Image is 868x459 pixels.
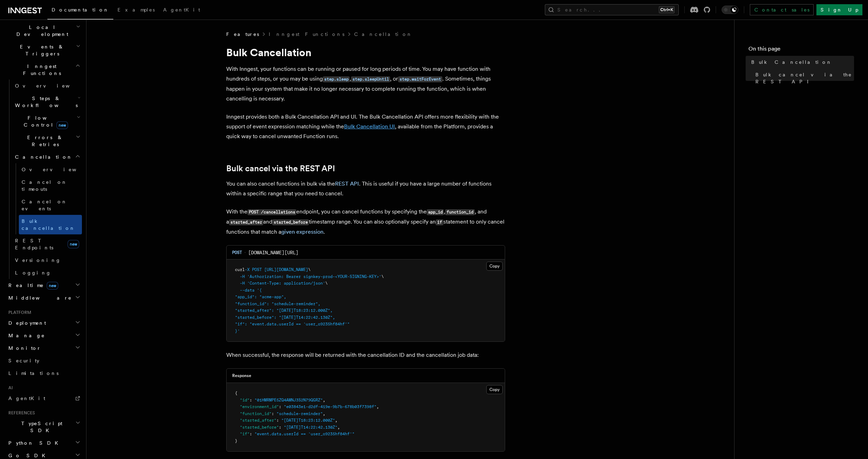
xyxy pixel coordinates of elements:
[240,281,245,286] span: -H
[12,234,82,254] a: REST Endpointsnew
[245,267,250,272] span: -X
[247,281,325,286] span: 'Content-Type: application/json'
[235,391,237,396] span: {
[335,180,359,187] a: REST API
[235,308,333,313] span: "started_after": "[DATE]T18:23:12.000Z",
[254,398,323,402] span: "01HMRMPE5ZQ4AMNJ3S2N79QGRZ"
[6,367,82,379] a: Limitations
[335,418,337,423] span: ,
[240,274,245,279] span: -H
[15,83,87,89] span: Overview
[6,40,82,60] button: Events & Triggers
[226,350,505,360] p: When successful, the response will be returned with the cancellation ID and the cancellation job ...
[279,404,281,409] span: :
[248,249,298,256] span: [DOMAIN_NAME][URL]
[337,425,340,430] span: ,
[6,60,82,80] button: Inngest Functions
[351,76,390,82] code: step.sleepUntil
[226,64,505,104] p: With Inngest, your functions can be running or paused for long periods of time. You may have func...
[247,274,381,279] span: 'Authorization: Bearer signkey-prod-<YOUR-SIGNING-KEY>'
[52,7,109,13] span: Documentation
[22,167,93,172] span: Overview
[323,75,350,82] a: step.sleep
[12,112,82,131] button: Flow Controlnew
[753,68,854,88] a: Bulk cancel via the REST API
[240,425,279,430] span: "started_before"
[159,2,204,19] a: AgentKit
[279,425,281,430] span: :
[226,164,335,173] a: Bulk cancel via the REST API
[226,46,505,59] h1: Bulk Cancellation
[113,2,159,19] a: Examples
[12,254,82,266] a: Versioning
[22,218,75,231] span: Bulk cancellation
[47,282,58,289] span: new
[6,452,50,459] span: Go SDK
[6,319,46,326] span: Deployment
[308,267,311,272] span: \
[6,63,75,77] span: Inngest Functions
[8,370,59,376] span: Limitations
[240,431,250,436] span: "if"
[6,43,76,57] span: Events & Triggers
[226,207,505,237] p: With the endpoint, you can cancel functions by specifying the , , and a and timestamp range. You ...
[816,4,862,15] a: Sign Up
[6,345,41,352] span: Monitor
[15,238,53,250] span: REST Endpoints
[545,4,679,15] button: Search...Ctrl+K
[235,438,237,443] span: }
[12,153,73,160] span: Cancellation
[56,121,68,129] span: new
[6,21,82,40] button: Local Development
[22,199,67,211] span: Cancel on events
[306,322,345,326] span: user_o9235hf84hf
[226,112,505,141] p: Inngest provides both a Bulk Cancellation API and UI. The Bulk Cancellation API offers more flexi...
[235,301,320,306] span: "function_id": "schedule-reminder",
[250,431,252,436] span: :
[240,418,276,423] span: "started_after"
[351,75,390,82] a: step.sleepUntil
[486,385,503,394] button: Copy
[240,288,254,293] span: --data
[6,332,45,339] span: Manage
[229,219,263,225] code: started_after
[254,431,355,436] span: "event.data.userId == 'user_o9235hf84hf'"
[6,24,76,38] span: Local Development
[68,240,79,248] span: new
[12,163,82,234] div: Cancellation
[248,209,296,215] code: POST /cancellations
[376,404,379,409] span: ,
[264,267,308,272] span: [URL][DOMAIN_NAME]
[269,31,344,38] a: Inngest Functions
[232,373,251,378] h3: Response
[281,228,323,235] a: given expression
[6,410,35,416] span: References
[252,267,262,272] span: POST
[6,439,62,446] span: Python SDK
[235,294,286,299] span: "app_id": "acme-app",
[235,329,240,333] span: }'
[6,329,82,342] button: Manage
[750,4,814,15] a: Contact sales
[6,420,75,434] span: TypeScript SDK
[6,317,82,329] button: Deployment
[12,80,82,92] a: Overview
[240,411,272,416] span: "function_id"
[19,215,82,234] a: Bulk cancellation
[12,134,76,148] span: Errors & Retries
[272,411,274,416] span: :
[281,418,335,423] span: "[DATE]T18:23:12.000Z"
[12,95,78,109] span: Steps & Workflows
[12,151,82,163] button: Cancellation
[6,437,82,449] button: Python SDK
[235,315,335,320] span: "started_before": "[DATE]T14:22:42.130Z",
[6,292,82,304] button: Middleware
[240,404,279,409] span: "environment_id"
[12,131,82,151] button: Errors & Retries
[755,71,854,85] span: Bulk cancel via the REST API
[8,396,45,401] span: AgentKit
[235,267,245,272] span: curl
[235,322,306,326] span: "if": "event.data.userId == '
[325,281,328,286] span: \
[12,266,82,279] a: Logging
